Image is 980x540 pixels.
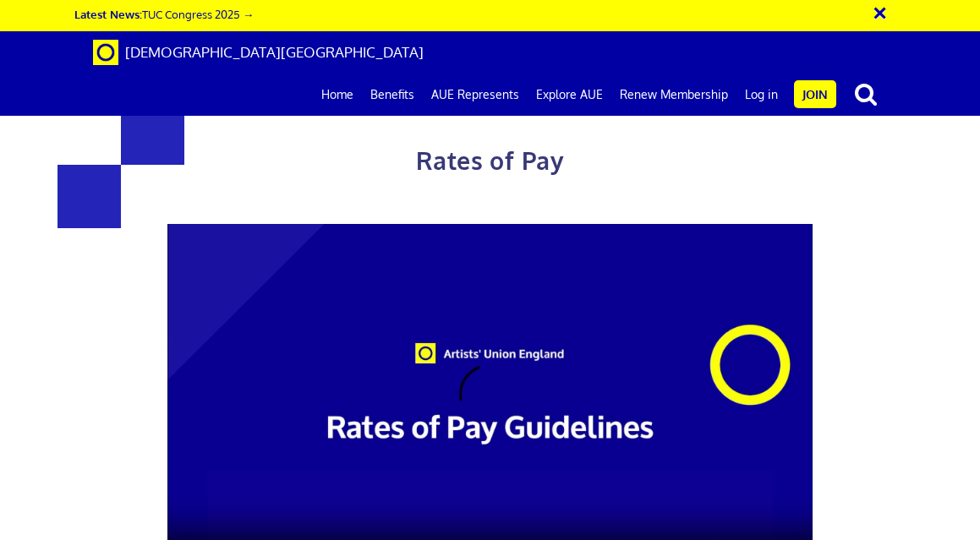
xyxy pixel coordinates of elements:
strong: Latest News: [74,7,142,21]
a: Home [313,74,362,116]
a: Latest News:TUC Congress 2025 → [74,7,254,21]
button: search [840,76,892,112]
a: Brand [DEMOGRAPHIC_DATA][GEOGRAPHIC_DATA] [80,31,436,74]
a: AUE Represents [423,74,528,116]
a: Log in [736,74,786,116]
a: Benefits [362,74,423,116]
a: Join [794,80,836,108]
a: Renew Membership [611,74,736,116]
span: Rates of Pay [416,145,564,176]
span: [DEMOGRAPHIC_DATA][GEOGRAPHIC_DATA] [125,43,424,61]
a: Explore AUE [528,74,611,116]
